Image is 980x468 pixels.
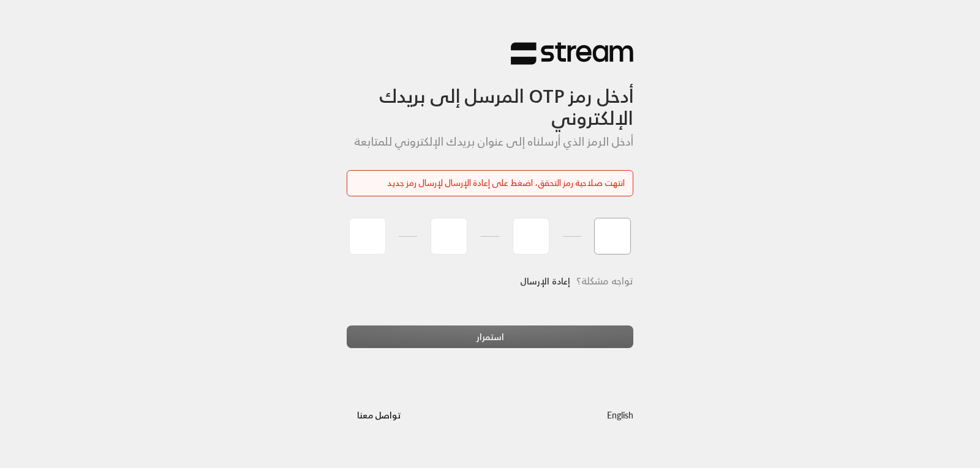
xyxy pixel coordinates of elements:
a: تواصل معنا [347,407,411,423]
div: انتهت صلاحية رمز التحقق، اضغط على إعادة الإرسال لإرسال رمز جديد [355,177,625,190]
a: English [607,404,633,426]
h3: أدخل رمز OTP المرسل إلى بريدك الإلكتروني [347,65,633,130]
h5: أدخل الرمز الذي أرسلناه إلى عنوان بريدك الإلكتروني للمتابعة [347,135,633,149]
span: تواجه مشكلة؟ [576,272,633,289]
button: تواصل معنا [347,404,411,426]
a: إعادة الإرسال [520,269,570,294]
img: Stream Logo [511,42,633,65]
